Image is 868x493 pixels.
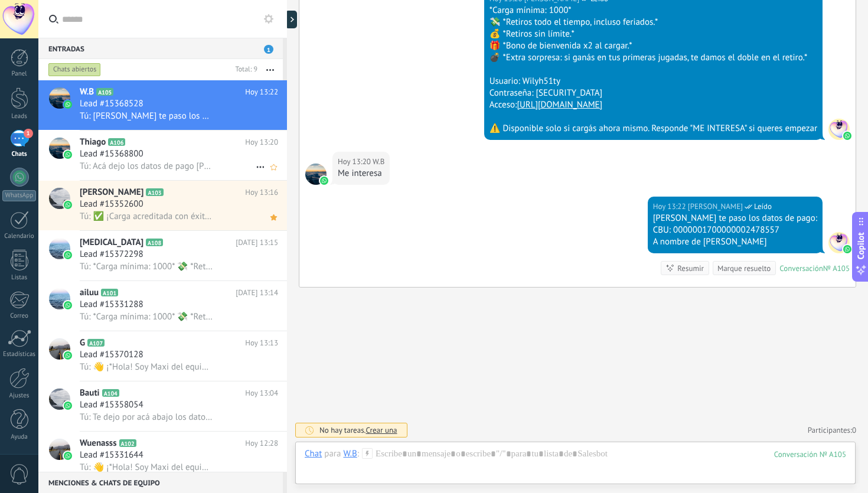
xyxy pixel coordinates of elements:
[119,439,136,447] span: A102
[80,161,213,172] span: Tú: Acá dejo los datos de pago [PERSON_NAME][DATE]: ALIAS: [PERSON_NAME].equipobull A nombre [PER...
[38,281,287,331] a: avatariconailuuA101[DATE] 13:14Lead #15331288Tú: *Carga mínima: 1000* 💸 *Retiros todo el tiempo, ...
[245,438,278,449] span: Hoy 12:28
[373,156,384,168] span: W.B
[490,40,817,52] div: 🎁 *Bono de bienvenida x2 al cargar.*
[653,224,817,236] div: CBU: 0000001700000002478557
[38,432,287,481] a: avatariconWuenasssA102Hoy 12:28Lead #15331644Tú: 👋 ¡*Hola! Soy Maxi del equipo Bull.* ¿Cómo te ll...
[80,98,143,110] span: Lead #15368528
[236,287,278,299] span: [DATE] 13:14
[80,198,143,210] span: Lead #15352600
[245,387,278,399] span: Hoy 13:04
[80,148,143,160] span: Lead #15368800
[80,249,143,260] span: Lead #15372298
[80,287,99,299] span: ailuu
[490,123,817,135] div: ⚠️ Disponible solo si cargás ahora mismo. Responde "ME INTERESA" si queres empezar
[24,129,33,138] span: 1
[357,448,359,460] span: :
[319,425,397,435] div: No hay tareas.
[490,52,817,64] div: 💣 *Extra sorpresa: si ganás en tus primeras jugadas, te damos el doble en el retiro.*
[80,449,143,461] span: Lead #15331644
[245,337,278,349] span: Hoy 13:13
[2,392,37,400] div: Ajustes
[343,448,357,459] div: W.B
[38,38,283,59] div: Entradas
[64,452,72,460] img: icon
[2,70,37,78] div: Panel
[80,412,213,423] span: Tú: Te dejo por acá abajo los datos de pago: ALIAS: [PERSON_NAME].equipobull esta a nombre [PERSO...
[80,86,94,98] span: W.B
[64,151,72,159] img: icon
[80,237,143,249] span: [MEDICAL_DATA]
[517,99,602,110] a: [URL][DOMAIN_NAME]
[823,263,850,273] div: № A105
[38,80,287,130] a: avatariconW.BA105Hoy 13:22Lead #15368528Tú: [PERSON_NAME] te paso los datos de pago: CBU: 0000001...
[80,311,213,322] span: Tú: *Carga mínima: 1000* 💸 *Retiros todo el tiempo, incluso feriados.* 💰 *Retiros sin límite.* 🎁 ...
[245,86,278,98] span: Hoy 13:22
[490,99,817,111] div: Acceso:
[490,28,817,40] div: 💰 *Retiros sin límite.*
[80,337,85,349] span: G
[80,136,106,148] span: Thiago
[490,5,817,17] div: *Carga mínima: 1000*
[320,177,328,185] img: waba.svg
[264,45,273,54] span: 1
[64,351,72,360] img: icon
[653,236,817,248] div: A nombre de [PERSON_NAME]
[80,299,143,311] span: Lead #15331288
[80,349,143,361] span: Lead #15370128
[852,425,856,435] span: 0
[80,261,213,272] span: Tú: *Carga mínima: 1000* 💸 *Retiros todo el tiempo, incluso feriados.* 💰 *Retiros sin límite.* 🎁 ...
[64,100,72,109] img: icon
[677,263,704,274] div: Resumir
[843,245,851,253] img: waba.svg
[96,88,113,96] span: A105
[324,448,341,460] span: para
[38,331,287,381] a: avatariconGA107Hoy 13:13Lead #15370128Tú: 👋 ¡*Hola! Soy Maxi del equipo Bull.* ¿Cómo te llamas o ...
[87,339,105,347] span: A107
[80,462,213,473] span: Tú: 👋 ¡*Hola! Soy Maxi del equipo Bull.* ¿Cómo te llamas o cómo te gustaría que te diga? 😄 *Así t...
[828,119,850,140] span: Amir Sharif Rophail
[80,387,100,399] span: Bauti
[101,289,118,296] span: A101
[653,201,688,213] div: Hoy 13:22
[64,251,72,259] img: icon
[2,433,37,441] div: Ayuda
[80,399,143,411] span: Lead #15358054
[80,187,143,198] span: [PERSON_NAME]
[779,263,823,273] div: Conversación
[245,187,278,198] span: Hoy 13:16
[231,64,257,76] div: Total: 9
[828,232,850,253] span: Amir Sharif Rophail
[2,190,36,201] div: WhatsApp
[855,232,867,259] span: Copilot
[490,17,817,28] div: 💸 *Retiros todo el tiempo, incluso feriados.*
[305,164,327,185] span: W.B
[64,301,72,309] img: icon
[717,263,771,274] div: Marque resuelto
[366,425,397,435] span: Crear una
[146,239,163,246] span: A108
[64,201,72,209] img: icon
[80,211,213,222] span: Tú: ✅ ¡Carga acreditada con éxito! 👉 *A partir de ahora, para tus próximas cargas escribinos dire...
[2,312,37,320] div: Correo
[754,201,772,213] span: Leído
[490,76,817,87] div: Usuario: Wilyh51ty
[338,168,384,179] div: Me interesa
[146,188,163,196] span: A103
[38,181,287,230] a: avataricon[PERSON_NAME]A103Hoy 13:16Lead #15352600Tú: ✅ ¡Carga acreditada con éxito! 👉 *A partir ...
[38,231,287,280] a: avataricon[MEDICAL_DATA]A108[DATE] 13:15Lead #15372298Tú: *Carga mínima: 1000* 💸 *Retiros todo el...
[2,233,37,240] div: Calendario
[108,138,125,146] span: A106
[80,361,213,373] span: Tú: 👋 ¡*Hola! Soy Maxi del equipo Bull.* ¿Cómo te llamas o cómo te gustaría que te diga? 😄 *Así t...
[2,151,37,158] div: Chats
[38,130,287,180] a: avatariconThiagoA106Hoy 13:20Lead #15368800Tú: Acá dejo los datos de pago [PERSON_NAME][DATE]: AL...
[285,11,297,28] div: Mostrar
[102,389,119,397] span: A104
[688,201,743,213] span: Amir Sharif Rophail (Oficina de Venta)
[236,237,278,249] span: [DATE] 13:15
[38,472,283,493] div: Menciones & Chats de equipo
[808,425,856,435] a: Participantes:0
[80,110,213,122] span: Tú: [PERSON_NAME] te paso los datos de pago: CBU: 0000001700000002478557 A nombre de [PERSON_NAME]
[2,113,37,120] div: Leads
[80,438,117,449] span: Wuenasss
